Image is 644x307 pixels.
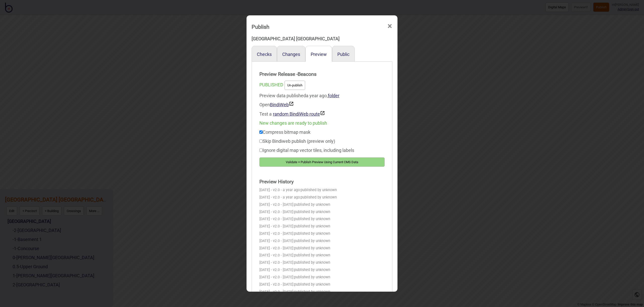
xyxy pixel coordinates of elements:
[273,111,325,117] button: random BindiWeb route
[301,195,337,199] span: published by unknown
[294,202,330,207] span: published by unknown
[301,188,337,192] span: published by unknown
[259,130,263,134] input: Compress bitmap mask
[294,231,330,236] span: published by unknown
[259,281,385,288] div: [DATE] - v2.0 - [DATE]:
[282,52,300,57] button: Changes
[259,91,385,119] div: Preview data published a year ago
[294,290,330,294] span: published by unknown
[259,129,310,135] label: Compress bitmap mask
[252,21,269,32] div: Publish
[320,111,325,116] img: preview
[294,217,330,221] span: published by unknown
[259,148,354,153] label: Ignore digital map vector tiles, including labels
[259,187,385,194] div: [DATE] - v2.0 - a year ago:
[259,69,385,79] strong: Preview Release - Beacons
[259,216,385,223] div: [DATE] - v2.0 - [DATE]:
[259,237,385,245] div: [DATE] - v2.0 - [DATE]:
[270,102,294,107] a: BindiWeb
[311,52,327,57] button: Preview
[289,101,294,106] img: preview
[294,239,330,243] span: published by unknown
[337,52,349,57] button: Public
[259,157,385,167] button: Validate + Publish Preview Using Current CMS Data
[259,194,385,201] div: [DATE] - v2.0 - a year ago:
[259,252,385,259] div: [DATE] - v2.0 - [DATE]:
[327,93,339,98] span: ,
[294,246,330,250] span: published by unknown
[259,259,385,266] div: [DATE] - v2.0 - [DATE]:
[259,119,385,128] div: New changes are ready to publish
[259,149,263,152] input: Ignore digital map vector tiles, including labels
[387,18,392,35] span: ×
[259,245,385,252] div: [DATE] - v2.0 - [DATE]:
[259,139,335,144] label: Skip Bindiweb publish (preview only)
[259,82,283,87] span: PUBLISHED
[294,253,330,257] span: published by unknown
[294,210,330,214] span: published by unknown
[259,230,385,237] div: [DATE] - v2.0 - [DATE]:
[259,109,385,119] div: Test a
[259,288,385,296] div: [DATE] - v2.0 - [DATE]:
[294,282,330,287] span: published by unknown
[294,224,330,228] span: published by unknown
[259,274,385,281] div: [DATE] - v2.0 - [DATE]:
[259,223,385,230] div: [DATE] - v2.0 - [DATE]:
[252,34,392,43] div: [GEOGRAPHIC_DATA] [GEOGRAPHIC_DATA]
[328,93,339,98] a: folder
[257,52,272,57] button: Checks
[259,209,385,216] div: [DATE] - v2.0 - [DATE]:
[294,260,330,265] span: published by unknown
[294,275,330,279] span: published by unknown
[259,201,385,209] div: [DATE] - v2.0 - [DATE]:
[259,100,385,109] div: Open
[259,266,385,274] div: [DATE] - v2.0 - [DATE]:
[259,177,385,187] strong: Preview History
[259,140,263,143] input: Skip Bindiweb publish (preview only)
[285,81,305,90] button: Un-publish
[294,268,330,272] span: published by unknown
